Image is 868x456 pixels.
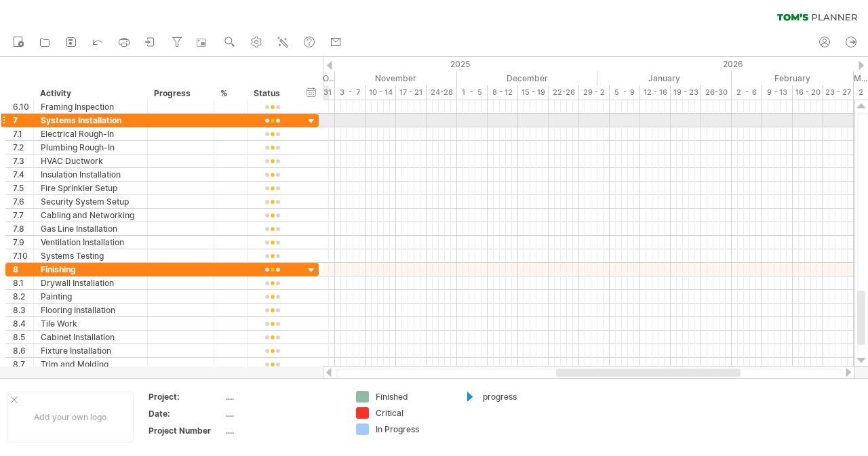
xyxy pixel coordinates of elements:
[220,87,239,100] div: %
[597,71,732,85] div: January 2026
[41,209,140,222] div: Cabling and Networking
[671,85,701,100] div: 19 - 23
[732,85,762,100] div: 2 - 6
[41,249,140,262] div: Systems Testing
[335,85,366,100] div: 3 - 7
[13,100,33,113] div: 6.10
[41,317,140,330] div: Tile Work
[149,408,223,419] div: Date:
[13,304,33,316] div: 8.3
[41,344,140,357] div: Fixture Installation
[13,263,33,276] div: 8
[226,408,340,419] div: ....
[149,391,223,402] div: Project:
[41,222,140,235] div: Gas Line Installation
[41,276,140,289] div: Drywall Installation
[396,85,427,100] div: 17 - 21
[457,85,488,100] div: 1 - 5
[610,85,640,100] div: 5 - 9
[41,195,140,208] div: Security System Setup
[13,290,33,303] div: 8.2
[640,85,671,100] div: 12 - 16
[41,114,140,127] div: Systems Installation
[366,85,396,100] div: 10 - 14
[823,85,854,100] div: 23 - 27
[13,209,33,222] div: 7.7
[41,127,140,140] div: Electrical Rough-In
[13,195,33,208] div: 7.6
[376,391,450,402] div: Finished
[13,182,33,194] div: 7.5
[13,114,33,127] div: 7
[41,236,140,249] div: Ventilation Installation
[13,344,33,357] div: 8.6
[41,304,140,316] div: Flooring Installation
[226,425,340,436] div: ....
[41,100,140,113] div: Framing Inspection
[483,391,557,402] div: progress
[40,87,140,100] div: Activity
[762,85,793,100] div: 9 - 13
[41,141,140,154] div: Plumbing Rough-In
[376,407,450,419] div: Critical
[13,358,33,371] div: 8.7
[13,127,33,140] div: 7.1
[13,222,33,235] div: 7.8
[154,87,206,100] div: Progress
[13,331,33,344] div: 8.5
[254,87,290,100] div: Status
[488,85,518,100] div: 8 - 12
[41,331,140,344] div: Cabinet Installation
[13,154,33,167] div: 7.3
[41,290,140,303] div: Painting
[41,182,140,194] div: Fire Sprinkler Setup
[41,358,140,371] div: Trim and Molding
[793,85,823,100] div: 16 - 20
[13,317,33,330] div: 8.4
[13,141,33,154] div: 7.2
[427,85,457,100] div: 24-28
[7,392,134,442] div: Add your own logo
[13,249,33,262] div: 7.10
[41,154,140,167] div: HVAC Ductwork
[376,423,450,435] div: In Progress
[549,85,579,100] div: 22-26
[13,276,33,289] div: 8.1
[13,168,33,181] div: 7.4
[701,85,732,100] div: 26-30
[149,425,223,436] div: Project Number
[41,168,140,181] div: Insulation Installation
[457,71,597,85] div: December 2025
[335,71,457,85] div: November 2025
[13,236,33,249] div: 7.9
[579,85,610,100] div: 29 - 2
[226,391,340,402] div: ....
[518,85,549,100] div: 15 - 19
[41,263,140,276] div: Finishing
[732,71,854,85] div: February 2026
